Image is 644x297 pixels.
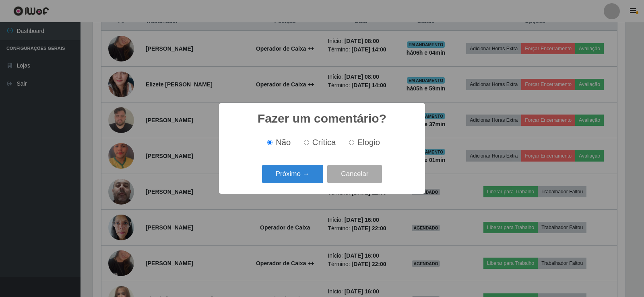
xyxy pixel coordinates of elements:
[304,140,309,145] input: Crítica
[327,165,382,184] button: Cancelar
[276,138,291,147] span: Não
[262,165,323,184] button: Próximo →
[357,138,380,147] span: Elogio
[312,138,336,147] span: Crítica
[349,140,354,145] input: Elogio
[258,111,386,126] h2: Fazer um comentário?
[267,140,272,145] input: Não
